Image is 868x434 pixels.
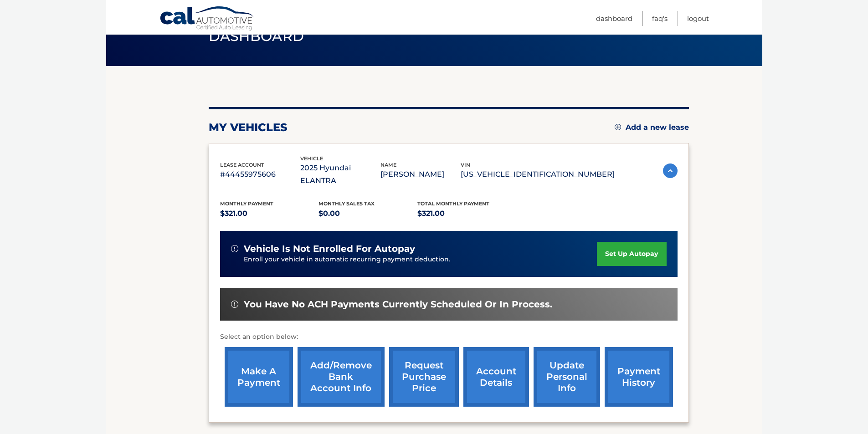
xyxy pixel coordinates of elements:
[615,123,689,132] a: Add a new lease
[220,200,273,207] span: Monthly Payment
[461,168,615,181] p: [US_VEHICLE_IDENTIFICATION_NUMBER]
[318,207,417,220] p: $0.00
[159,6,255,32] a: Cal Automotive
[596,11,632,26] a: Dashboard
[220,162,264,168] span: lease account
[209,28,304,45] span: Dashboard
[231,301,238,308] img: alert-white.svg
[605,347,673,407] a: payment history
[463,347,529,407] a: account details
[220,207,319,220] p: $321.00
[597,242,666,266] a: set up autopay
[389,347,459,407] a: request purchase price
[615,124,621,130] img: add.svg
[534,347,600,407] a: update personal info
[461,162,470,168] span: vin
[225,347,293,407] a: make a payment
[298,347,385,407] a: Add/Remove bank account info
[687,11,709,26] a: Logout
[244,299,552,310] span: You have no ACH payments currently scheduled or in process.
[220,168,300,181] p: #44455975606
[380,162,396,168] span: name
[300,162,380,187] p: 2025 Hyundai ELANTRA
[663,163,678,178] img: accordion-active.svg
[244,255,597,265] p: Enroll your vehicle in automatic recurring payment deduction.
[380,168,461,181] p: [PERSON_NAME]
[209,121,288,134] h2: my vehicles
[244,243,415,255] span: vehicle is not enrolled for autopay
[417,200,489,207] span: Total Monthly Payment
[318,200,375,207] span: Monthly sales Tax
[652,11,668,26] a: FAQ's
[417,207,516,220] p: $321.00
[220,332,678,342] p: Select an option below:
[231,245,238,252] img: alert-white.svg
[300,155,323,162] span: vehicle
